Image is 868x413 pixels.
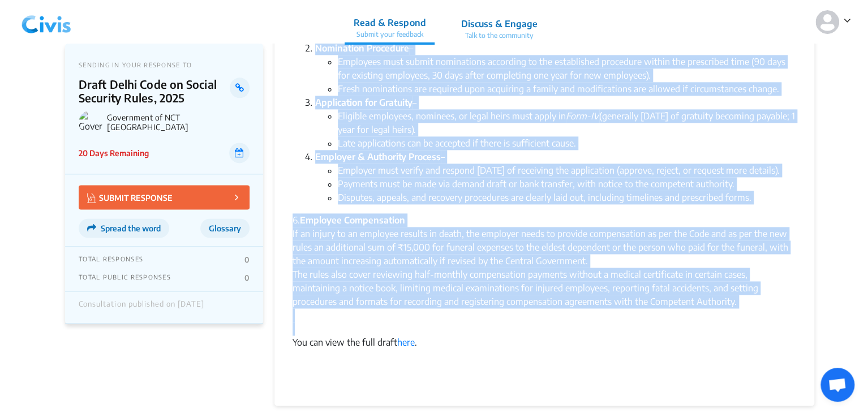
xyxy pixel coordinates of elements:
[461,31,537,41] p: Talk to the community
[79,255,143,264] p: TOTAL RESPONSES
[293,227,796,268] div: If an injury to an employee results in death, the employer needs to provide compensation as per t...
[338,177,796,191] li: Payments must be made via demand draft or bank transfer, with notice to the competent authority.
[300,214,405,226] strong: Employee Compensation
[200,218,250,238] button: Glossary
[315,42,409,54] strong: Nomination Procedure
[244,255,250,264] p: 0
[315,150,796,204] li: –
[79,110,102,134] img: Government of NCT Delhi logo
[315,151,441,162] strong: Employer & Authority Process
[315,41,796,96] li: –
[354,29,426,40] p: Submit your feedback
[315,97,412,108] strong: Application for Gratuity
[79,78,230,105] p: Draft Delhi Code on Social Security Rules, 2025
[79,218,169,238] button: Spread the word
[79,273,171,282] p: TOTAL PUBLIC RESPONSES
[87,193,96,203] img: Vector.jpg
[79,147,149,159] p: 20 Days Remaining
[820,368,854,402] a: Open chat
[87,191,173,204] p: SUBMIT RESPONSE
[209,223,241,233] span: Glossary
[293,322,796,363] div: You can view the full draft .
[338,164,796,177] li: Employer must verify and respond [DATE] of receiving the application (approve, reject, or request...
[338,191,796,204] li: Disputes, appeals, and recovery procedures are clearly laid out, including timelines and prescrib...
[79,185,250,209] button: SUBMIT RESPONSE
[566,110,599,122] em: Form-IV
[101,223,161,233] span: Spread the word
[79,300,204,315] div: Consultation published on [DATE]
[338,136,796,150] li: Late applications can be accepted if there is sufficient cause.
[244,273,250,282] p: 0
[107,113,250,132] p: Government of NCT [GEOGRAPHIC_DATA]
[338,109,796,136] li: Eligible employees, nominees, or legal heirs must apply in (generally [DATE] of gratuity becoming...
[815,10,839,34] img: person-default.svg
[315,96,796,150] li: –
[461,17,537,31] p: Discuss & Engage
[79,61,250,68] p: SENDING IN YOUR RESPONSE TO
[338,82,796,96] li: Fresh nominations are required upon acquiring a family and modifications are allowed if circumsta...
[17,5,76,39] img: navlogo.png
[354,16,426,29] p: Read & Respond
[293,268,796,322] div: The rules also cover reviewing half-monthly compensation payments without a medical certificate i...
[293,213,796,227] div: 6.
[397,337,415,348] a: here
[338,55,796,82] li: Employees must submit nominations according to the established procedure within the prescribed ti...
